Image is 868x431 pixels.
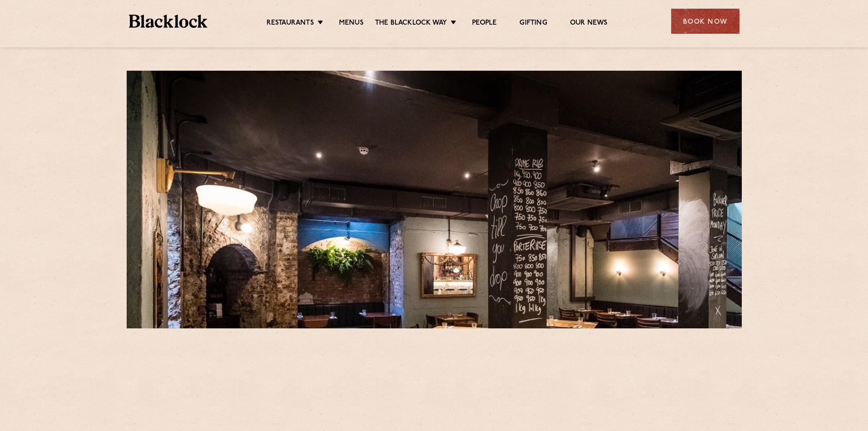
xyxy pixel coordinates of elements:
[375,19,447,29] a: The Blacklock Way
[472,19,497,29] a: People
[267,19,314,29] a: Restaurants
[519,19,547,29] a: Gifting
[671,9,740,34] div: Book Now
[570,19,608,29] a: Our News
[339,19,364,29] a: Menus
[129,15,208,28] img: BL_Textured_Logo-footer-cropped.svg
